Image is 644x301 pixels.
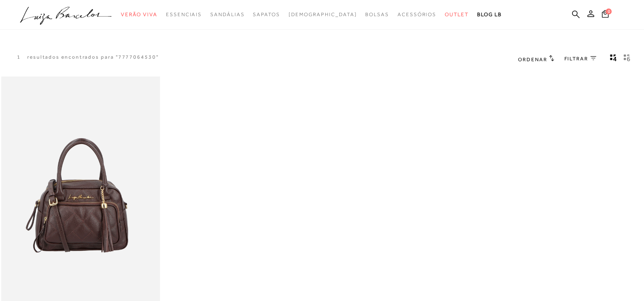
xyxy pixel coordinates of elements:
a: noSubCategoriesText [289,7,357,23]
a: categoryNavScreenReaderText [398,7,436,23]
span: Outlet [445,11,469,17]
a: categoryNavScreenReaderText [210,7,244,23]
span: Acessórios [398,11,436,17]
a: BLOG LB [477,7,502,23]
button: gridText6Desc [621,54,633,65]
a: categoryNavScreenReaderText [253,7,280,23]
span: BLOG LB [477,11,502,17]
p: 1 [17,54,21,61]
: resultados encontrados para "7777064530" [27,54,159,61]
span: Verão Viva [121,11,157,17]
button: 0 [599,9,611,21]
a: categoryNavScreenReaderText [121,7,157,23]
span: Sapatos [253,11,280,17]
span: FILTRAR [564,55,588,62]
span: Sandálias [210,11,244,17]
span: [DEMOGRAPHIC_DATA] [289,11,357,17]
span: Ordenar [518,57,547,62]
span: Bolsas [365,11,389,17]
a: categoryNavScreenReaderText [445,7,469,23]
span: Essenciais [166,11,202,17]
span: 0 [606,9,612,14]
a: categoryNavScreenReaderText [365,7,389,23]
a: categoryNavScreenReaderText [166,7,202,23]
button: Mostrar 4 produtos por linha [607,54,619,65]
